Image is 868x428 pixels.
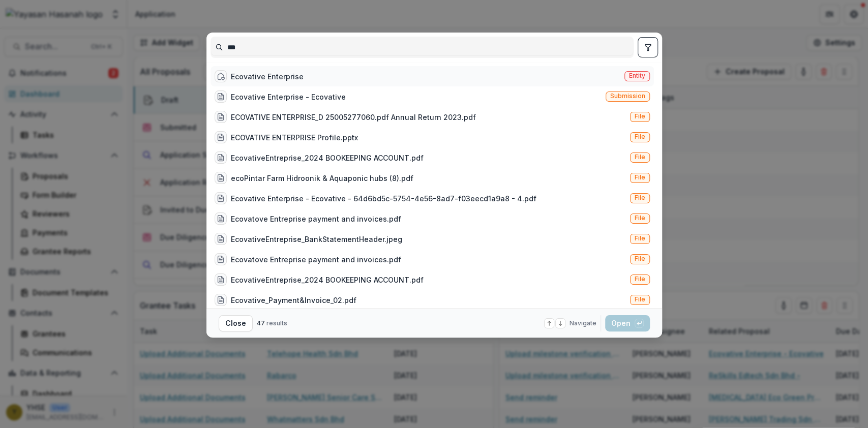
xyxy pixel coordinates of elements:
[231,91,346,102] div: Ecovative Enterprise - Ecovative
[231,274,424,285] div: EcovativeEntreprise_2024 BOOKEEPING ACCOUNT.pdf
[231,132,358,143] div: ECOVATIVE ENTERPRISE Profile.pptx
[266,319,287,327] span: results
[257,319,265,327] span: 47
[629,72,645,79] span: Entity
[231,71,304,82] div: Ecovative Enterprise
[570,319,596,328] span: Navigate
[605,315,650,331] button: Open
[231,213,401,224] div: Ecovatove Entreprise payment and invoices.pdf
[231,112,476,123] div: ECOVATIVE ENTERPRISE_D 25005277060.pdf Annual Return 2023.pdf
[635,296,645,303] span: File
[231,173,413,184] div: ecoPintar Farm Hidroonik & Aquaponic hubs (8).pdf
[635,276,645,283] span: File
[231,234,402,244] div: EcovativeEntreprise_BankStatementHeader.jpeg
[635,133,645,140] span: File
[231,254,401,265] div: Ecovatove Entreprise payment and invoices.pdf
[219,315,253,331] button: Close
[231,193,536,204] div: Ecovative Enterprise - Ecovative - 64d6bd5c-5754-4e56-8ad7-f03eecd1a9a8 - 4.pdf
[635,235,645,242] span: File
[231,152,424,163] div: EcovativeEntreprise_2024 BOOKEEPING ACCOUNT.pdf
[231,295,356,305] div: Ecovative_Payment&Invoice_02.pdf
[638,37,658,57] button: toggle filters
[635,215,645,222] span: File
[635,194,645,201] span: File
[635,113,645,120] span: File
[635,255,645,262] span: File
[635,154,645,161] span: File
[610,93,645,100] span: Submission
[635,174,645,181] span: File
